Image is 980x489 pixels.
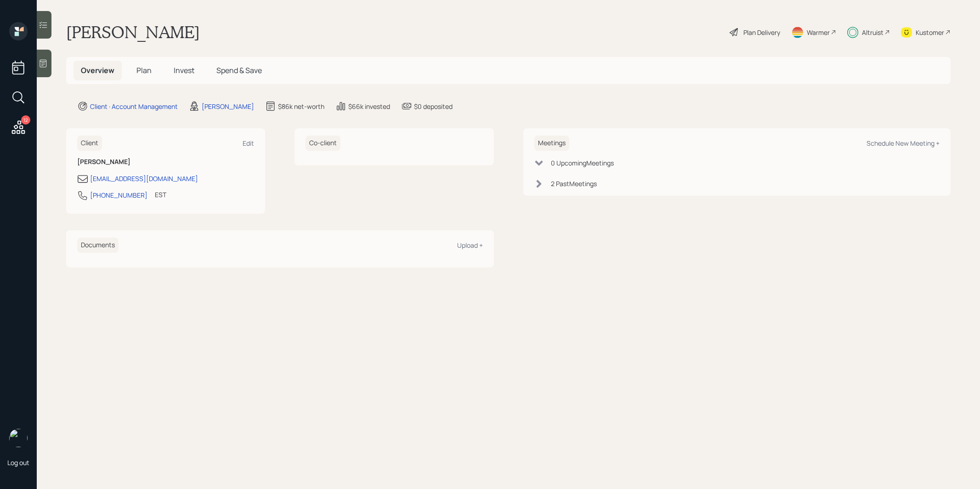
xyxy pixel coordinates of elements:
h6: [PERSON_NAME] [77,158,254,166]
div: Client · Account Management [90,102,178,111]
div: $0 deposited [414,102,453,111]
span: Plan [136,65,152,75]
div: Edit [243,139,254,148]
div: 12 [21,115,30,125]
h6: Meetings [534,136,569,151]
div: [EMAIL_ADDRESS][DOMAIN_NAME] [90,174,198,183]
img: treva-nostdahl-headshot.png [9,429,28,447]
div: Plan Delivery [743,28,780,37]
h1: [PERSON_NAME] [66,22,200,42]
div: 0 Upcoming Meeting s [551,158,614,168]
div: Warmer [807,28,830,37]
div: Kustomer [916,28,944,37]
h6: Co-client [306,136,340,151]
div: [PERSON_NAME] [202,102,254,111]
div: 2 Past Meeting s [551,179,597,188]
span: Spend & Save [216,65,262,75]
div: Schedule New Meeting + [867,139,940,148]
div: Upload + [457,241,483,250]
div: Log out [7,458,29,467]
div: Altruist [862,28,884,37]
span: Overview [81,65,114,75]
div: $86k net-worth [278,102,324,111]
h6: Client [77,136,102,151]
div: EST [155,190,166,199]
div: $66k invested [348,102,390,111]
div: [PHONE_NUMBER] [90,190,147,200]
span: Invest [174,65,194,75]
h6: Documents [77,238,119,253]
